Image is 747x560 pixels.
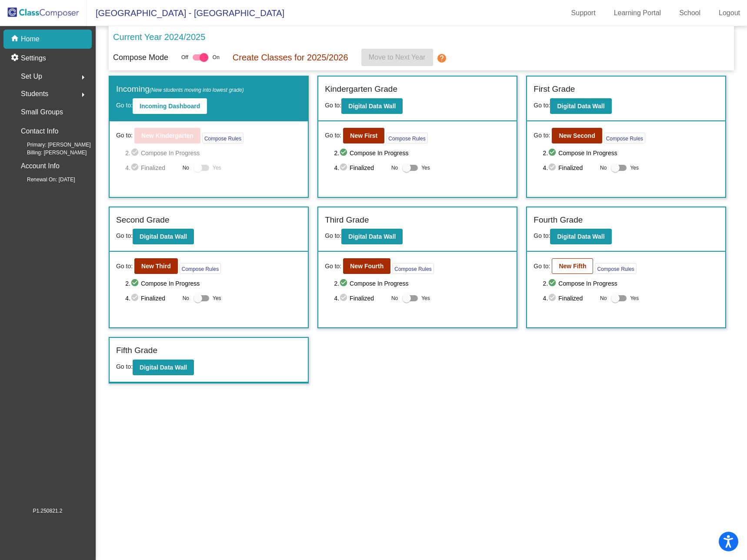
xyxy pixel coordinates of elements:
[534,262,550,271] span: Go to:
[325,131,341,140] span: Go to:
[386,133,427,143] button: Compose Rules
[116,363,133,370] span: Go to:
[21,70,42,83] span: Set Up
[21,34,40,44] p: Home
[133,360,194,375] button: Digital Data Wall
[421,163,430,173] span: Yes
[334,293,387,303] span: 4. Finalized
[21,125,58,137] p: Contact Info
[140,364,187,371] b: Digital Data Wall
[712,6,747,20] a: Logout
[339,278,350,289] mat-icon: check_circle
[543,278,719,289] span: 2. Compose In Progress
[233,51,348,64] p: Create Classes for 2025/2026
[130,278,141,289] mat-icon: check_circle
[392,263,434,274] button: Compose Rules
[604,133,645,143] button: Compose Rules
[325,262,341,271] span: Go to:
[557,103,604,110] b: Digital Data Wall
[140,233,187,240] b: Digital Data Wall
[630,293,639,303] span: Yes
[334,148,510,158] span: 2. Compose In Progress
[369,53,426,61] span: Move to Next Year
[341,229,403,244] button: Digital Data Wall
[141,132,193,139] b: New Kindergarten
[548,148,558,158] mat-icon: check_circle
[548,278,558,289] mat-icon: check_circle
[213,163,221,173] span: Yes
[113,30,205,43] p: Current Year 2024/2025
[437,53,447,63] mat-icon: help
[116,232,133,239] span: Go to:
[130,293,141,303] mat-icon: check_circle
[21,53,46,63] p: Settings
[183,294,189,302] span: No
[133,98,207,114] button: Incoming Dashboard
[339,293,350,303] mat-icon: check_circle
[87,6,284,20] span: [GEOGRAPHIC_DATA] - [GEOGRAPHIC_DATA]
[534,214,583,227] label: Fourth Grade
[21,88,48,100] span: Students
[557,233,604,240] b: Digital Data Wall
[391,294,398,302] span: No
[534,102,550,109] span: Go to:
[116,344,157,357] label: Fifth Grade
[548,163,558,173] mat-icon: check_circle
[125,163,178,173] span: 4. Finalized
[213,293,221,303] span: Yes
[140,103,200,110] b: Incoming Dashboard
[350,132,377,139] b: New First
[130,148,141,158] mat-icon: check_circle
[325,214,369,227] label: Third Grade
[559,132,595,139] b: New Second
[21,106,63,118] p: Small Groups
[13,141,91,149] span: Primary: [PERSON_NAME]
[130,163,141,173] mat-icon: check_circle
[141,263,171,270] b: New Third
[350,263,384,270] b: New Fourth
[595,263,636,274] button: Compose Rules
[341,98,403,114] button: Digital Data Wall
[78,90,88,100] mat-icon: arrow_right
[543,293,596,303] span: 4. Finalized
[116,83,244,96] label: Incoming
[543,148,719,158] span: 2. Compose In Progress
[550,229,611,244] button: Digital Data Wall
[548,293,558,303] mat-icon: check_circle
[134,128,200,143] button: New Kindergarten
[421,293,430,303] span: Yes
[600,164,607,172] span: No
[133,229,194,244] button: Digital Data Wall
[552,128,602,143] button: New Second
[181,53,188,61] span: Off
[534,232,550,239] span: Go to:
[343,128,384,143] button: New First
[150,87,244,93] span: (New students moving into lowest grade)
[180,263,221,274] button: Compose Rules
[125,278,301,289] span: 2. Compose In Progress
[202,133,243,143] button: Compose Rules
[78,72,88,83] mat-icon: arrow_right
[339,163,350,173] mat-icon: check_circle
[125,293,178,303] span: 4. Finalized
[534,131,550,140] span: Go to:
[213,53,220,61] span: On
[21,160,60,172] p: Account Info
[348,103,396,110] b: Digital Data Wall
[391,164,398,172] span: No
[325,232,341,239] span: Go to:
[559,263,586,270] b: New Fifth
[343,258,390,274] button: New Fourth
[672,6,707,20] a: School
[630,163,639,173] span: Yes
[183,164,189,172] span: No
[116,262,133,271] span: Go to:
[564,6,603,20] a: Support
[552,258,593,274] button: New Fifth
[550,98,611,114] button: Digital Data Wall
[113,52,168,63] p: Compose Mode
[13,149,87,157] span: Billing: [PERSON_NAME]
[348,233,396,240] b: Digital Data Wall
[325,102,341,109] span: Go to:
[116,131,133,140] span: Go to:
